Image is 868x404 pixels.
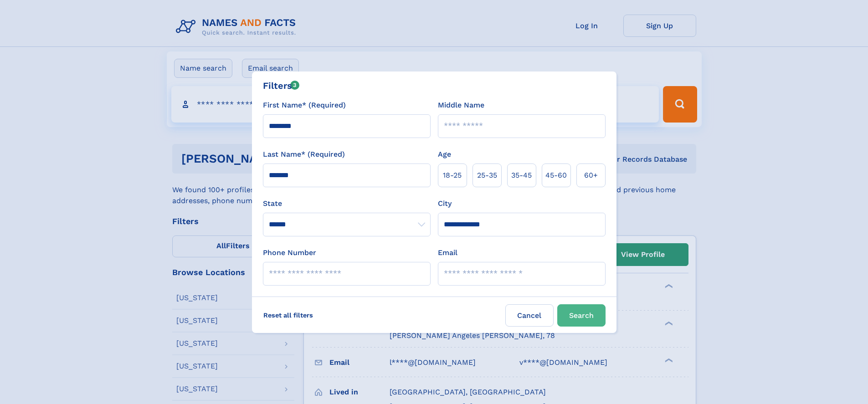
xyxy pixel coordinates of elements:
span: 25‑35 [477,170,497,181]
label: Cancel [505,304,554,327]
label: Middle Name [438,100,484,111]
span: 35‑45 [511,170,532,181]
span: 60+ [584,170,598,181]
label: Email [438,247,457,258]
label: City [438,198,452,209]
label: Phone Number [263,247,316,258]
label: State [263,198,431,209]
div: Filters [263,79,300,92]
label: Reset all filters [257,304,319,326]
label: Age [438,149,451,160]
span: 18‑25 [443,170,462,181]
label: First Name* (Required) [263,100,346,111]
label: Last Name* (Required) [263,149,345,160]
span: 45‑60 [545,170,567,181]
button: Search [557,304,606,327]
